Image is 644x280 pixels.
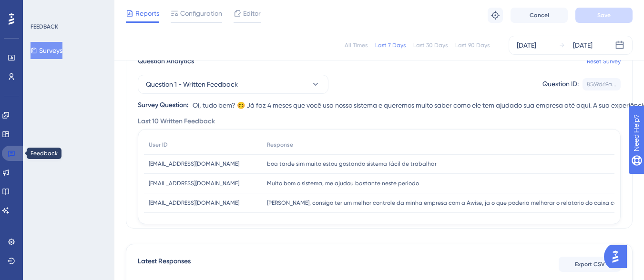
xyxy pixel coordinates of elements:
[149,160,239,168] span: [EMAIL_ADDRESS][DOMAIN_NAME]
[530,11,549,19] span: Cancel
[375,41,406,49] div: Last 7 Days
[345,41,368,49] div: All Times
[149,199,239,207] span: [EMAIL_ADDRESS][DOMAIN_NAME]
[138,75,328,94] button: Question 1 - Written Feedback
[587,58,621,65] a: Reset Survey
[31,23,58,30] div: FEEDBACK
[542,78,579,90] div: Question ID:
[180,8,222,19] span: Configuration
[575,260,605,268] span: Export CSV
[597,11,611,19] span: Save
[31,42,62,59] button: Surveys
[149,141,168,149] span: User ID
[517,40,536,51] div: [DATE]
[575,8,633,23] button: Save
[138,256,191,273] span: Latest Responses
[243,8,261,19] span: Editor
[138,116,215,127] span: Last 10 Written Feedback
[146,79,238,90] span: Question 1 - Written Feedback
[138,56,194,67] span: Question Analytics
[149,180,239,187] span: [EMAIL_ADDRESS][DOMAIN_NAME]
[573,40,593,51] div: [DATE]
[135,8,159,19] span: Reports
[413,41,448,49] div: Last 30 Days
[138,100,189,111] div: Survey Question:
[267,180,419,187] span: Muito bom o sistema, me ajudou bastante neste periodo
[604,242,633,271] iframe: UserGuiding AI Assistant Launcher
[511,8,568,23] button: Cancel
[267,160,437,168] span: boa tarde sim muito estou gostando sistema fácil de trabalhar
[455,41,490,49] div: Last 90 Days
[559,257,621,272] button: Export CSV
[587,80,616,88] div: 8569d69a...
[22,2,60,14] span: Need Help?
[267,141,293,149] span: Response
